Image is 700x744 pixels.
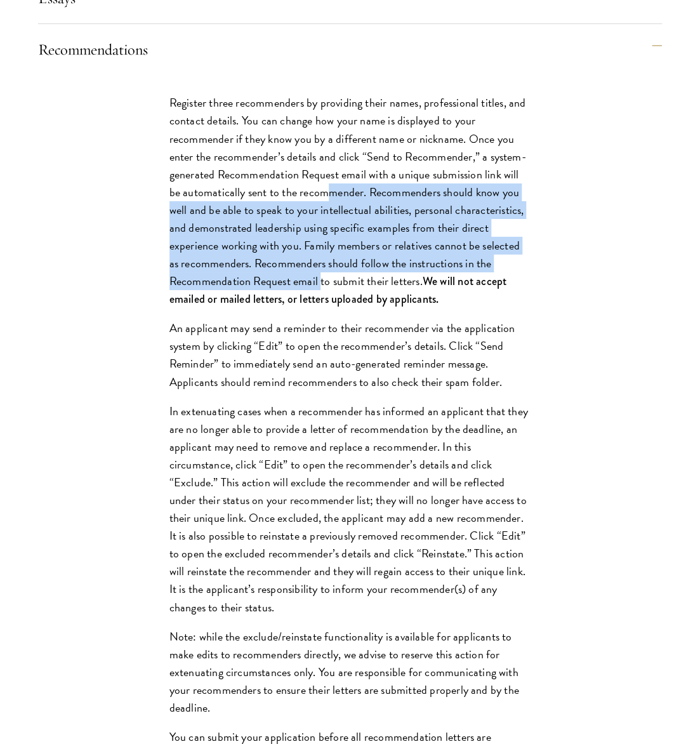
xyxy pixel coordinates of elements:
p: In extenuating cases when a recommender has informed an applicant that they are no longer able to... [169,402,531,616]
p: Register three recommenders by providing their names, professional titles, and contact details. Y... [169,94,531,308]
p: An applicant may send a reminder to their recommender via the application system by clicking “Edi... [169,319,531,390]
strong: We will not accept emailed or mailed letters, or letters uploaded by applicants. [169,273,507,307]
button: Recommendations [38,34,662,65]
p: Note: while the exclude/reinstate functionality is available for applicants to make edits to reco... [169,628,531,717]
